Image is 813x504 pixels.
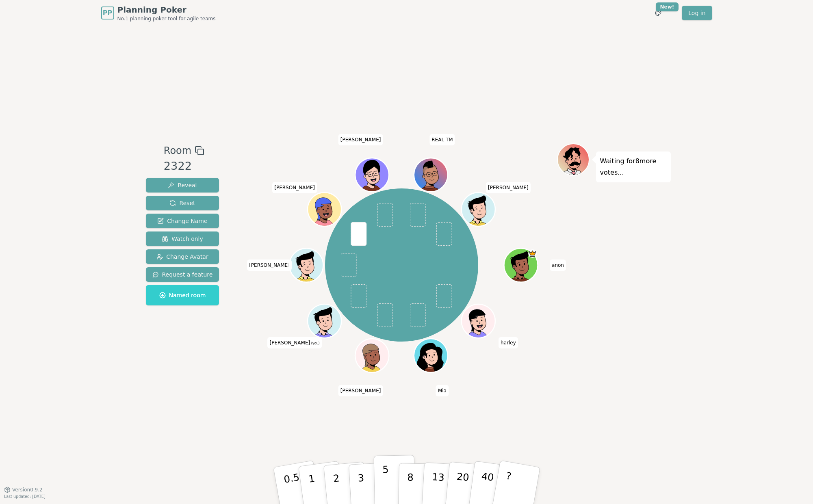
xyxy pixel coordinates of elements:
span: No.1 planning poker tool for agile teams [117,15,216,22]
span: Click to change your name [338,134,383,145]
span: Version 0.9.2 [12,487,43,493]
span: Reset [169,199,195,207]
span: (you) [310,342,320,345]
span: Click to change your name [436,385,449,396]
span: Click to change your name [550,260,566,271]
button: Change Avatar [146,249,219,264]
a: PPPlanning PokerNo.1 planning poker tool for agile teams [101,4,216,22]
button: Version0.9.2 [4,487,43,493]
a: Log in [682,6,712,20]
span: Click to change your name [247,260,292,271]
button: Request a feature [146,267,219,282]
span: Click to change your name [272,182,317,193]
span: Change Avatar [156,253,208,261]
p: Waiting for 8 more votes... [600,156,667,178]
button: Named room [146,285,219,305]
span: Click to change your name [499,337,518,348]
span: Last updated: [DATE] [4,494,46,499]
button: Reveal [146,178,219,193]
span: Click to change your name [486,182,531,193]
button: Reset [146,196,219,210]
button: Change Name [146,214,219,228]
button: Watch only [146,231,219,246]
div: New! [656,2,679,11]
span: Reveal [168,181,197,189]
div: 2322 [164,158,204,175]
span: PP [103,8,112,18]
span: Watch only [162,235,203,243]
span: Click to change your name [267,337,321,348]
span: Request a feature [152,270,213,279]
span: Named room [159,291,206,299]
button: Click to change your avatar [309,305,340,337]
span: Change Name [157,217,207,225]
button: New! [651,6,666,20]
span: Click to change your name [338,385,383,396]
span: Click to change your name [429,134,455,145]
span: Room [164,143,191,158]
span: Planning Poker [117,4,216,15]
span: anon is the host [528,249,537,258]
